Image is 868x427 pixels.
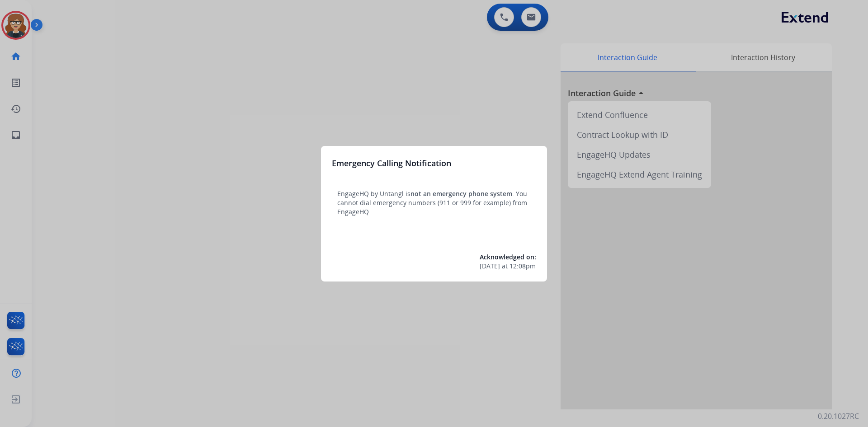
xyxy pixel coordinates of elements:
[480,253,536,261] span: Acknowledged on:
[818,411,859,422] p: 0.20.1027RC
[337,189,531,216] p: EngageHQ by Untangl is . You cannot dial emergency numbers (911 or 999 for example) from EngageHQ.
[332,157,451,169] h3: Emergency Calling Notification
[480,262,536,271] div: at
[410,189,512,198] span: not an emergency phone system
[480,262,500,271] span: [DATE]
[509,262,536,271] span: 12:08pm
